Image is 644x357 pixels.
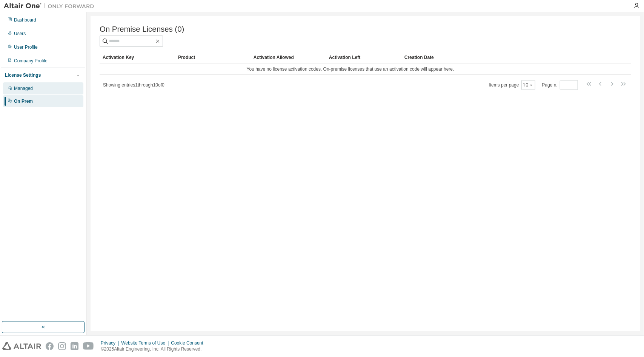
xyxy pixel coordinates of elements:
img: altair_logo.svg [2,342,41,350]
td: You have no license activation codes. On-premise licenses that use an activation code will appear... [100,63,601,75]
img: instagram.svg [58,342,66,350]
img: facebook.svg [46,342,54,350]
span: Showing entries 1 through 10 of 0 [103,82,164,88]
div: User Profile [14,44,38,50]
img: linkedin.svg [71,342,78,350]
div: Activation Allowed [254,51,323,63]
div: Cookie Consent [171,340,207,346]
img: youtube.svg [83,342,94,350]
span: Page n. [542,80,578,90]
div: On Prem [14,98,33,104]
div: Activation Left [329,51,398,63]
div: Activation Key [103,51,172,63]
button: 10 [523,82,533,88]
span: On Premise Licenses (0) [100,25,184,34]
div: Users [14,31,26,37]
div: Dashboard [14,17,36,23]
img: Altair One [4,2,98,10]
div: Managed [14,85,33,91]
div: Privacy [101,340,121,346]
div: Creation Date [404,51,598,63]
div: Company Profile [14,58,48,64]
div: Product [178,51,247,63]
div: License Settings [5,72,41,78]
div: Website Terms of Use [121,340,171,346]
span: Items per page [489,80,535,90]
p: © 2025 Altair Engineering, Inc. All Rights Reserved. [101,346,208,352]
